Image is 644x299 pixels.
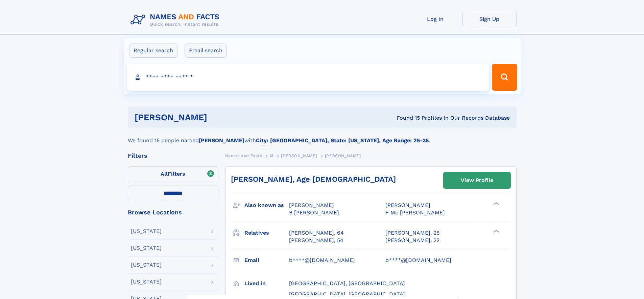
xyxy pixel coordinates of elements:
[244,278,289,289] h3: Lived in
[289,237,343,244] a: [PERSON_NAME], 54
[129,43,177,58] label: Regular search
[289,229,344,237] a: [PERSON_NAME], 64
[244,200,289,211] h3: Also known as
[128,11,225,29] img: Logo Names and Facts
[302,114,510,122] div: Found 15 Profiles In Our Records Database
[128,153,218,159] div: Filters
[270,153,273,158] span: M
[408,11,462,27] a: Log In
[289,291,405,297] span: [GEOGRAPHIC_DATA], [GEOGRAPHIC_DATA]
[461,173,493,188] div: View Profile
[385,209,445,216] span: F Mc [PERSON_NAME]
[325,153,361,158] span: [PERSON_NAME]
[131,229,162,234] div: [US_STATE]
[244,227,289,239] h3: Relatives
[135,113,302,122] h1: [PERSON_NAME]
[185,43,227,58] label: Email search
[199,137,244,144] b: [PERSON_NAME]
[281,153,317,158] span: [PERSON_NAME]
[231,175,396,183] a: [PERSON_NAME], Age [DEMOGRAPHIC_DATA]
[161,171,168,177] span: All
[289,280,405,287] span: [GEOGRAPHIC_DATA], [GEOGRAPHIC_DATA]
[289,202,334,208] span: [PERSON_NAME]
[244,255,289,266] h3: Email
[127,64,489,91] input: search input
[128,209,218,215] div: Browse Locations
[131,279,162,285] div: [US_STATE]
[289,209,339,216] span: B [PERSON_NAME]
[492,202,500,206] div: ❯
[385,237,439,244] a: [PERSON_NAME], 22
[131,245,162,251] div: [US_STATE]
[131,262,162,268] div: [US_STATE]
[492,229,500,233] div: ❯
[444,172,510,188] a: View Profile
[281,151,317,160] a: [PERSON_NAME]
[270,151,273,160] a: M
[225,151,262,160] a: Names and Facts
[256,137,429,144] b: City: [GEOGRAPHIC_DATA], State: [US_STATE], Age Range: 25-35
[385,202,430,208] span: [PERSON_NAME]
[128,166,218,182] label: Filters
[385,229,439,237] a: [PERSON_NAME], 25
[492,64,517,91] button: Search Button
[128,128,517,145] div: We found 15 people named with .
[462,11,517,27] a: Sign Up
